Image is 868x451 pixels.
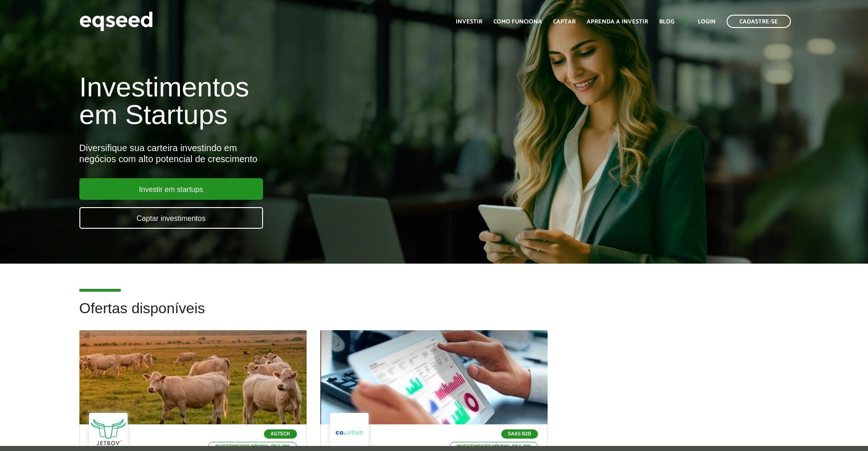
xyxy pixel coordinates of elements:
a: Investir em startups [79,178,263,200]
div: Diversifique sua carteira investindo em negócios com alto potencial de crescimento [79,142,500,164]
img: EqSeed [79,9,153,34]
a: Captar investimentos [79,207,263,229]
p: SaaS B2B [501,429,538,439]
a: Investir [456,19,482,25]
a: Blog [659,19,674,25]
a: Cadastre-se [727,15,791,28]
a: Aprenda a investir [587,19,648,25]
a: Captar [553,19,576,25]
h1: Investimentos em Startups [79,73,500,129]
a: Login [698,19,716,25]
h2: Ofertas disponíveis [79,300,789,330]
a: Como funciona [493,19,542,25]
p: Agtech [264,429,297,439]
